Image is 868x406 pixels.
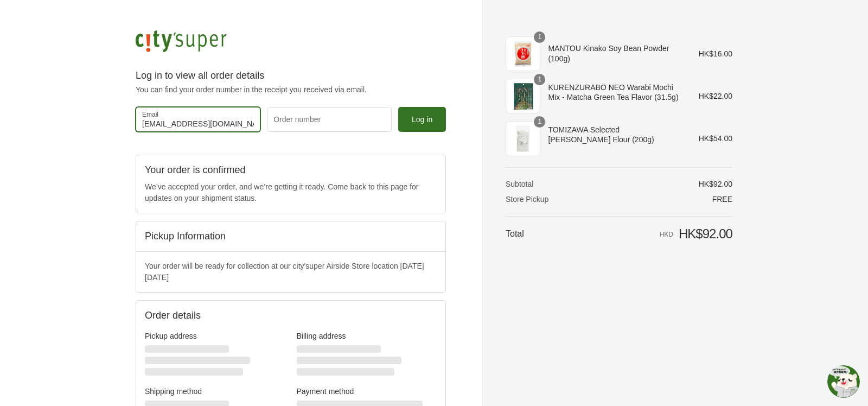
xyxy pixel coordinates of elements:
[506,36,540,71] img: MANTOU Kinako Soy Bean Powder (100g)
[699,134,732,143] span: HK$54.00
[297,331,437,341] h3: Billing address
[699,92,732,100] span: HK$22.00
[506,229,524,238] span: Total
[145,164,437,176] h2: Your order is confirmed
[660,231,673,238] span: HKD
[506,179,582,189] th: Subtotal
[506,121,540,156] img: TOMIZAWA Selected Bracken Flour (200g) - city'super E-Shop
[534,116,545,128] span: 1
[699,180,732,188] span: HK$92.00
[136,84,446,96] p: You can find your order number in the receipt you received via email.
[136,30,227,52] img: city'super E-Shop
[145,230,437,243] h2: Pickup Information
[297,386,437,396] h3: Payment method
[534,74,545,85] span: 1
[699,49,732,58] span: HK$16.00
[145,331,285,341] h3: Pickup address
[145,181,437,204] p: We’ve accepted your order, and we’re getting it ready. Come back to this page for updates on your...
[506,195,548,204] span: Store Pickup
[398,107,446,132] button: Log in
[827,365,860,398] img: omnichat-custom-icon-img
[506,79,540,113] img: KURENZURABO NEO Warabi Mochi Mix - Matcha Green Tea Flavor (31.5g)
[548,83,683,102] span: KURENZURABO NEO Warabi Mochi Mix - Matcha Green Tea Flavor (31.5g)
[136,107,260,132] input: Email
[679,226,732,241] span: HK$92.00
[548,125,683,144] span: TOMIZAWA Selected [PERSON_NAME] Flour (200g)
[548,43,683,63] span: MANTOU Kinako Soy Bean Powder (100g)
[712,195,732,204] span: Free
[145,309,437,322] h2: Order details
[534,31,545,43] span: 1
[267,107,392,132] input: Order number
[145,386,285,396] h3: Shipping method
[145,261,437,283] p: Your order will be ready for collection at our city'super Airside Store location [DATE][DATE]
[136,69,446,82] h2: Log in to view all order details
